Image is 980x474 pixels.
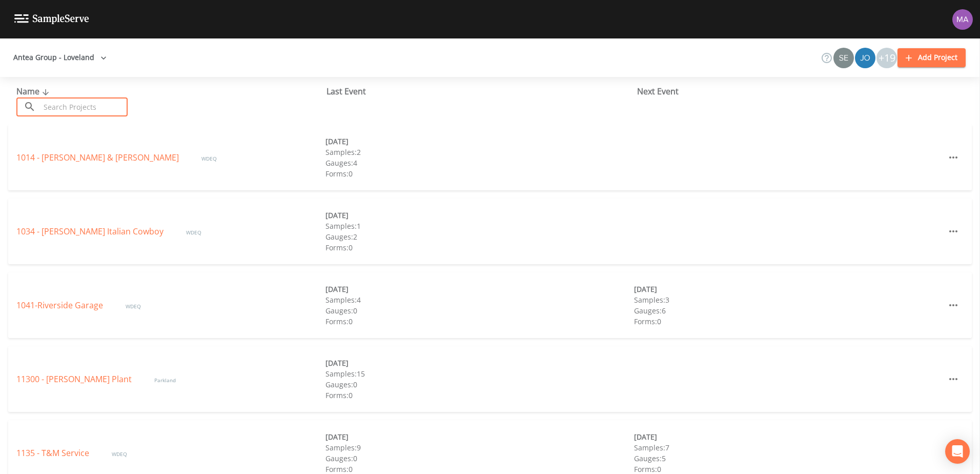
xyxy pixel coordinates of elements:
div: Samples: 3 [634,294,943,305]
div: Samples: 9 [325,442,635,453]
a: 1041-Riverside Garage [16,300,105,311]
div: Forms: 0 [325,390,635,401]
input: Search Projects [40,97,128,116]
img: logo [14,14,89,24]
div: Gauges: 0 [325,305,635,316]
div: Gauges: 0 [325,379,635,390]
span: WDEQ [186,229,201,236]
div: Forms: 0 [325,316,635,327]
span: Name [16,86,52,97]
div: [DATE] [634,431,943,442]
a: 1135 - T&M Service [16,447,91,459]
div: [DATE] [325,431,635,442]
div: Gauges: 2 [325,231,635,242]
span: WDEQ [126,303,141,310]
div: Gauges: 6 [634,305,943,316]
a: 1014 - [PERSON_NAME] & [PERSON_NAME] [16,152,181,163]
div: Forms: 0 [634,316,943,327]
button: Antea Group - Loveland [9,48,111,67]
img: b480c7c87ae38607190708ea72cba8f5 [952,9,973,30]
img: 52efdf5eb87039e5b40670955cfdde0b [833,48,854,68]
div: Samples: 4 [325,294,635,305]
a: 1034 - [PERSON_NAME] Italian Cowboy [16,226,166,237]
div: [DATE] [325,136,635,147]
div: Forms: 0 [325,168,635,179]
a: 11300 - [PERSON_NAME] Plant [16,373,134,385]
div: Forms: 0 [325,242,635,253]
div: Samples: 7 [634,442,943,453]
div: Samples: 2 [325,147,635,157]
div: [DATE] [325,210,635,221]
div: [DATE] [634,284,943,294]
div: Samples: 1 [325,221,635,231]
img: d2de15c11da5451b307a030ac90baa3e [855,48,875,68]
span: Parkland [154,377,176,384]
div: Gauges: 5 [634,453,943,464]
span: WDEQ [112,450,127,458]
div: Last Event [326,85,637,97]
div: Gauges: 4 [325,157,635,168]
div: Josh Watzak [854,48,876,68]
div: Next Event [637,85,947,97]
div: [DATE] [325,358,635,368]
button: Add Project [897,48,966,67]
div: Samples: 15 [325,368,635,379]
div: Open Intercom Messenger [945,439,970,464]
span: WDEQ [201,155,217,162]
div: [DATE] [325,284,635,294]
div: +19 [876,48,897,68]
div: Sean McKinstry [833,48,854,68]
div: Gauges: 0 [325,453,635,464]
